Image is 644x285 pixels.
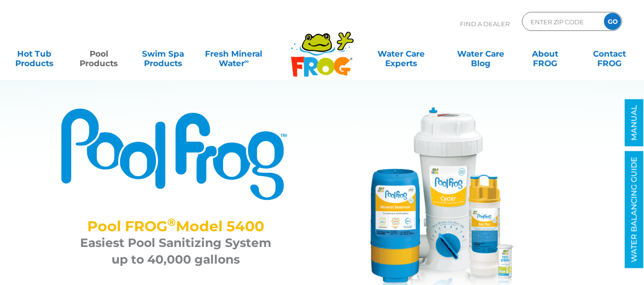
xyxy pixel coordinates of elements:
p: Find A Dealer [460,12,510,36]
a: PoolProducts [74,44,124,63]
img: Product Logo [60,107,291,201]
a: MANUAL [625,99,644,147]
a: ContactFROG [584,44,634,63]
a: WATER BALANCING GUIDE [625,151,644,268]
h2: Pool FROG Model 5400 [72,218,279,235]
a: Water CareBlog [456,44,506,63]
sup: ® [167,216,176,229]
img: Frog Products Logo [286,19,359,77]
input: GO [604,13,621,30]
a: Fresh MineralWater∞ [203,44,265,63]
a: AboutFROG [520,44,570,63]
a: Hot TubProducts [10,44,60,63]
sup: ∞ [245,58,249,65]
a: Swim SpaProducts [138,44,188,63]
h3: Easiest Pool Sanitizing System up to 40,000 gallons [72,235,279,268]
a: Water CareExperts [360,44,441,63]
